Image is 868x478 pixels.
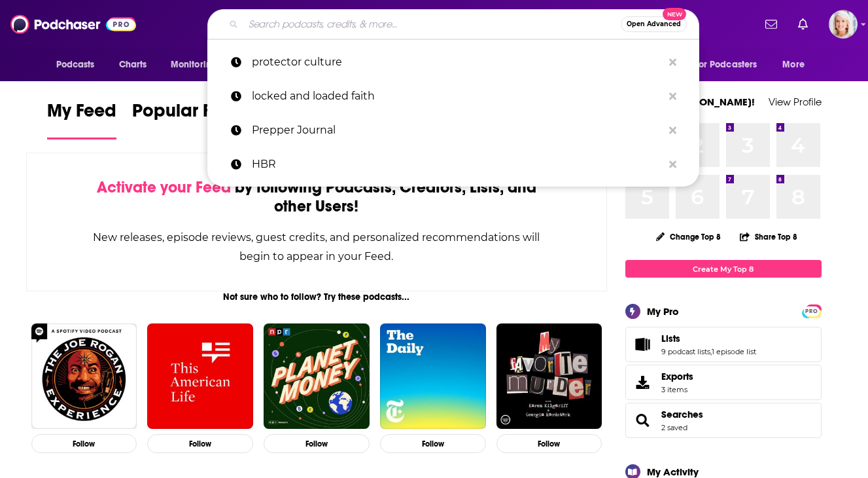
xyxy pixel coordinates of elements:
p: protector culture [252,45,663,79]
span: Lists [625,327,822,362]
span: My Feed [47,100,116,130]
p: Prepper Journal [252,113,663,147]
button: open menu [162,52,234,77]
span: Exports [661,371,693,382]
a: HBR [207,147,699,181]
span: Searches [625,403,822,438]
img: Planet Money [264,323,370,430]
img: The Daily [380,323,486,430]
a: Create My Top 8 [625,260,822,278]
span: Lists [661,333,680,344]
button: Follow [31,434,137,453]
span: Exports [630,373,656,392]
div: My Activity [647,466,699,478]
input: Search podcasts, credits, & more... [243,14,621,35]
img: The Joe Rogan Experience [31,323,137,430]
span: Popular Feed [132,100,243,130]
a: Lists [630,335,656,354]
a: 2 saved [661,423,687,432]
a: 9 podcast lists [661,347,710,356]
img: My Favorite Murder with Karen Kilgariff and Georgia Hardstark [496,323,602,430]
div: by following Podcasts, Creators, Lists, and other Users! [92,178,542,216]
a: Show notifications dropdown [760,13,782,35]
span: , [710,347,712,356]
button: open menu [773,52,821,77]
span: New [663,8,686,20]
button: Follow [264,434,370,453]
a: View Profile [769,96,822,108]
a: Searches [630,411,656,430]
a: Exports [625,365,822,400]
a: Charts [111,52,155,77]
a: Prepper Journal [207,113,699,147]
img: User Profile [829,10,858,39]
a: Popular Feed [132,100,243,139]
a: My Feed [47,100,116,139]
a: Searches [661,409,703,420]
p: HBR [252,147,663,181]
span: More [782,56,805,74]
a: 1 episode list [712,347,756,356]
button: Change Top 8 [648,229,729,245]
span: Logged in as ashtonrc [829,10,858,39]
span: Open Advanced [627,21,681,28]
button: Show profile menu [829,10,858,39]
button: open menu [686,52,776,77]
a: PRO [804,306,820,316]
a: locked and loaded faith [207,79,699,113]
span: Podcasts [56,56,95,74]
img: Podchaser - Follow, Share and Rate Podcasts [10,12,136,37]
button: open menu [47,52,112,77]
span: For Podcasters [695,56,757,74]
span: Activate your Feed [97,177,231,197]
p: locked and loaded faith [252,79,663,113]
a: Lists [661,333,756,344]
button: Share Top 8 [739,224,798,249]
span: 3 items [661,385,693,394]
button: Follow [496,434,602,453]
a: protector culture [207,45,699,79]
div: New releases, episode reviews, guest credits, and personalized recommendations will begin to appe... [92,228,542,266]
a: Show notifications dropdown [793,13,813,35]
button: Open AdvancedNew [621,16,687,32]
span: Charts [119,56,147,74]
button: Follow [147,434,253,453]
button: Follow [380,434,486,453]
div: Not sure who to follow? Try these podcasts... [26,291,608,303]
div: Search podcasts, credits, & more... [207,9,699,39]
div: My Pro [647,305,679,318]
img: This American Life [147,323,253,430]
span: Monitoring [171,56,217,74]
